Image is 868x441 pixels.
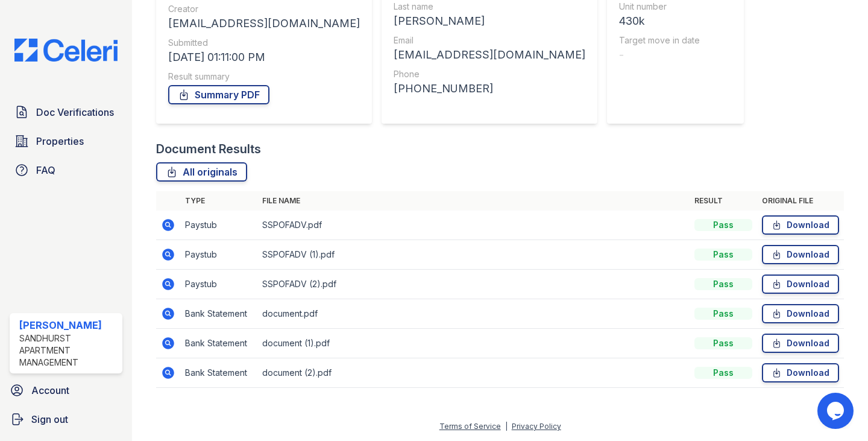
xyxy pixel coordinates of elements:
[36,163,55,177] span: FAQ
[257,329,690,358] td: document (1).pdf
[394,46,585,63] div: [EMAIL_ADDRESS][DOMAIN_NAME]
[19,332,118,369] div: Sandhurst Apartment Management
[257,240,690,270] td: SSPOFADV (1).pdf
[31,383,69,398] span: Account
[5,39,127,62] img: CE_Logo_Blue-a8612792a0a2168367f1c8372b55b34899dd931a85d93a1a3d3e32e68fde9ad4.png
[694,367,752,379] div: Pass
[168,49,360,66] div: [DATE] 01:11:00 PM
[10,129,122,153] a: Properties
[394,68,585,80] div: Phone
[619,1,732,13] div: Unit number
[180,211,257,240] td: Paystub
[694,219,752,231] div: Pass
[257,270,690,299] td: SSPOFADV (2).pdf
[762,363,839,382] a: Download
[168,37,360,49] div: Submitted
[5,407,127,431] a: Sign out
[762,274,839,294] a: Download
[512,422,561,431] a: Privacy Policy
[19,318,118,332] div: [PERSON_NAME]
[257,211,690,240] td: SSPOFADV.pdf
[694,278,752,290] div: Pass
[394,34,585,46] div: Email
[180,299,257,329] td: Bank Statement
[619,46,732,63] div: -
[10,100,122,124] a: Doc Verifications
[394,1,585,13] div: Last name
[690,191,757,211] th: Result
[36,134,84,148] span: Properties
[180,240,257,270] td: Paystub
[257,358,690,388] td: document (2).pdf
[168,15,360,32] div: [EMAIL_ADDRESS][DOMAIN_NAME]
[394,80,585,97] div: [PHONE_NUMBER]
[757,191,844,211] th: Original file
[10,158,122,182] a: FAQ
[817,393,856,429] iframe: chat widget
[394,13,585,30] div: [PERSON_NAME]
[257,299,690,329] td: document.pdf
[694,337,752,349] div: Pass
[168,71,360,83] div: Result summary
[180,358,257,388] td: Bank Statement
[439,422,501,431] a: Terms of Service
[36,105,114,119] span: Doc Verifications
[156,162,247,182] a: All originals
[257,191,690,211] th: File name
[762,215,839,235] a: Download
[180,191,257,211] th: Type
[762,334,839,353] a: Download
[180,270,257,299] td: Paystub
[619,34,732,46] div: Target move in date
[168,85,269,104] a: Summary PDF
[180,329,257,358] td: Bank Statement
[156,141,261,157] div: Document Results
[619,13,732,30] div: 430k
[31,412,68,427] span: Sign out
[5,378,127,402] a: Account
[694,308,752,320] div: Pass
[505,422,508,431] div: |
[762,245,839,264] a: Download
[762,304,839,323] a: Download
[694,249,752,261] div: Pass
[168,3,360,15] div: Creator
